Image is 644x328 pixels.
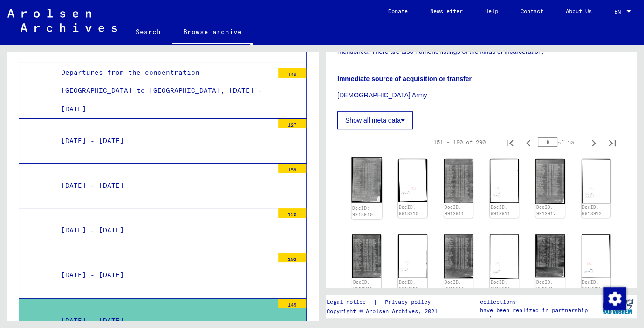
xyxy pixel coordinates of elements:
button: Previous page [519,133,538,151]
p: have been realized in partnership with [480,306,598,323]
a: DocID: 9913913 [399,280,418,291]
a: DocID: 9913914 [445,280,464,291]
div: Departures from the concentration [GEOGRAPHIC_DATA] to [GEOGRAPHIC_DATA], [DATE] - [DATE] [54,63,274,118]
a: DocID: 9913913 [353,280,373,291]
button: Last page [603,133,622,151]
button: First page [500,133,519,151]
div: 120 [278,208,306,218]
a: DocID: 9913915 [536,280,556,291]
div: 102 [278,253,306,262]
img: 002.jpg [490,159,519,203]
div: [DATE] - [DATE] [54,266,274,284]
img: 001.jpg [351,157,382,203]
div: [DATE] - [DATE] [54,132,274,150]
a: DocID: 9913910 [352,205,373,218]
div: 159 [278,164,306,173]
a: DocID: 9913915 [582,280,602,291]
b: Immediate source of acquisition or transfer [337,75,472,82]
div: 151 – 180 of 290 [433,138,486,146]
a: DocID: 9913910 [399,205,418,216]
p: [DEMOGRAPHIC_DATA] Army [337,90,625,100]
img: 002.jpg [582,159,610,203]
a: Search [124,20,172,43]
div: | [326,297,441,307]
div: 140 [278,68,306,78]
img: 001.jpg [352,234,381,278]
img: 001.jpg [444,159,473,203]
div: [DATE] - [DATE] [54,221,274,239]
a: Legal notice [326,297,373,307]
a: DocID: 9913914 [491,280,510,291]
p: The Arolsen Archives online collections [480,289,598,306]
img: Arolsen_neg.svg [7,9,117,32]
a: DocID: 9913911 [491,205,510,216]
p: Copyright © Arolsen Archives, 2021 [326,307,441,315]
a: DocID: 9913912 [582,205,602,216]
img: 001.jpg [535,234,564,278]
img: 001.jpg [535,159,564,203]
img: 002.jpg [582,234,610,278]
img: Change consent [603,287,626,310]
div: 145 [278,299,306,308]
div: 127 [278,119,306,128]
div: of 10 [538,138,584,147]
a: DocID: 9913912 [536,205,556,216]
button: Show all meta data [337,111,413,129]
img: 002.jpg [398,159,427,201]
button: Next page [584,133,603,151]
a: Browse archive [172,20,253,45]
img: 001.jpg [444,234,473,279]
a: Privacy policy [377,297,441,307]
img: 002.jpg [398,234,427,278]
img: 002.jpg [490,234,519,279]
div: [DATE] - [DATE] [54,177,274,195]
a: DocID: 9913911 [445,205,464,216]
span: EN [614,8,624,15]
img: yv_logo.png [600,294,635,318]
